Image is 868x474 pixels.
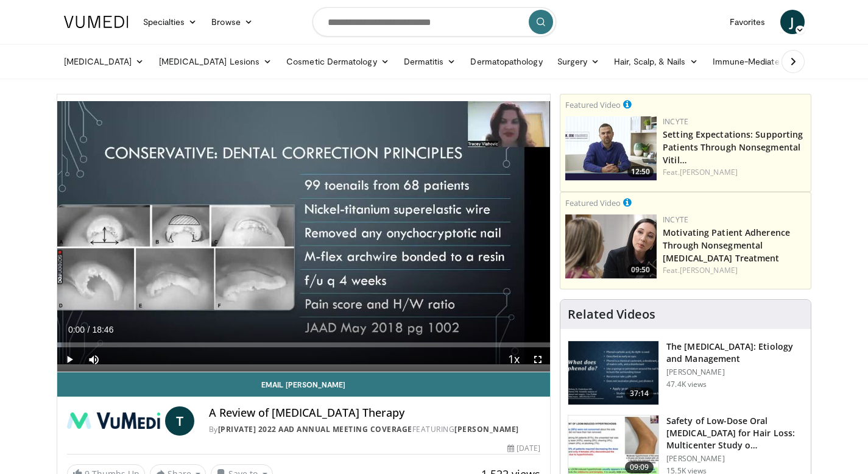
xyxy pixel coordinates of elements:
[57,347,82,372] button: Play
[565,99,621,110] small: Featured Video
[666,341,803,365] h3: The [MEDICAL_DATA]: Etiology and Management
[165,406,194,436] a: T
[680,265,738,275] a: [PERSON_NAME]
[780,10,805,34] a: J
[209,424,540,435] div: By FEATURING
[57,372,551,397] a: Email [PERSON_NAME]
[67,406,160,436] img: [PRIVATE] 2022 AAD Annual Meeting Coverage
[57,94,551,372] video-js: Video Player
[565,197,621,208] small: Featured Video
[204,10,260,34] a: Browse
[680,167,738,177] a: [PERSON_NAME]
[463,49,549,74] a: Dermatopathology
[663,129,803,166] a: Setting Expectations: Supporting Patients Through Nonsegmental Vitil…
[152,49,280,74] a: [MEDICAL_DATA] Lesions
[312,7,556,37] input: Search topics, interventions
[57,342,551,347] div: Progress Bar
[279,49,396,74] a: Cosmetic Dermatology
[666,454,803,464] p: [PERSON_NAME]
[568,341,803,405] a: 37:14 The [MEDICAL_DATA]: Etiology and Management [PERSON_NAME] 47.4K views
[507,443,540,454] div: [DATE]
[663,214,688,225] a: Incyte
[666,367,803,377] p: [PERSON_NAME]
[565,116,657,180] a: 12:50
[57,49,152,74] a: [MEDICAL_DATA]
[454,424,519,434] a: [PERSON_NAME]
[218,424,412,434] a: [PRIVATE] 2022 AAD Annual Meeting Coverage
[722,10,773,34] a: Favorites
[82,347,106,372] button: Mute
[397,49,464,74] a: Dermatitis
[625,461,654,473] span: 09:09
[666,380,707,389] p: 47.4K views
[565,116,657,180] img: 98b3b5a8-6d6d-4e32-b979-fd4084b2b3f2.png.150x105_q85_crop-smart_upscale.jpg
[607,49,705,74] a: Hair, Scalp, & Nails
[526,347,550,372] button: Fullscreen
[92,325,113,334] span: 18:46
[64,16,129,28] img: VuMedi Logo
[568,341,658,405] img: c5af237d-e68a-4dd3-8521-77b3daf9ece4.150x105_q85_crop-smart_upscale.jpg
[663,265,806,276] div: Feat.
[568,307,655,322] h4: Related Videos
[565,214,657,278] img: 39505ded-af48-40a4-bb84-dee7792dcfd5.png.150x105_q85_crop-smart_upscale.jpg
[565,214,657,278] a: 09:50
[209,406,540,420] h4: A Review of [MEDICAL_DATA] Therapy
[705,49,804,74] a: Immune-Mediated
[88,325,90,334] span: /
[663,167,806,178] div: Feat.
[627,264,654,275] span: 09:50
[625,387,654,400] span: 37:14
[627,166,654,177] span: 12:50
[501,347,526,372] button: Playback Rate
[663,227,790,264] a: Motivating Patient Adherence Through Nonsegmental [MEDICAL_DATA] Treatment
[666,415,803,451] h3: Safety of Low-Dose Oral [MEDICAL_DATA] for Hair Loss: Multicenter Study o…
[68,325,85,334] span: 0:00
[550,49,607,74] a: Surgery
[663,116,688,127] a: Incyte
[136,10,205,34] a: Specialties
